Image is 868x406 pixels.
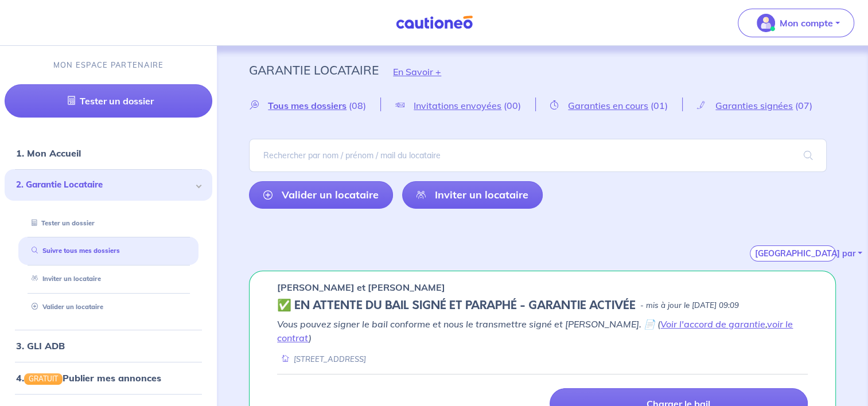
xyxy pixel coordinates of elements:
[277,318,793,343] em: Vous pouvez signer le bail conforme et nous le transmettre signé et [PERSON_NAME]. 📄 ( , )
[18,214,198,233] div: Tester un dossier
[268,100,347,111] span: Tous mes dossiers
[715,100,793,111] span: Garanties signées
[536,100,682,111] a: Garanties en cours(01)
[349,100,366,111] span: (08)
[16,178,192,192] span: 2. Garantie Locataire
[795,100,812,111] span: (07)
[683,100,827,111] a: Garanties signées(07)
[757,14,775,32] img: illu_account_valid_menu.svg
[249,139,827,172] input: Rechercher par nom / prénom / mail du locataire
[568,100,648,111] span: Garanties en cours
[504,100,521,111] span: (00)
[16,340,65,352] a: 3. GLI ADB
[27,219,95,227] a: Tester un dossier
[5,169,212,201] div: 2. Garantie Locataire
[18,241,198,260] div: Suivre tous mes dossiers
[5,366,212,389] div: 4.GRATUITPublier mes annonces
[738,9,854,37] button: illu_account_valid_menu.svgMon compte
[651,100,668,111] span: (01)
[18,270,198,288] div: Inviter un locataire
[249,181,393,209] a: Valider un locataire
[16,372,161,384] a: 4.GRATUITPublier mes annonces
[379,55,456,88] button: En Savoir +
[5,84,212,118] a: Tester un dossier
[640,300,739,311] p: - mis à jour le [DATE] 09:09
[381,100,535,111] a: Invitations envoyées(00)
[5,334,212,357] div: 3. GLI ADB
[27,303,103,311] a: Valider un locataire
[750,245,836,261] button: [GEOGRAPHIC_DATA] par
[277,280,445,294] p: [PERSON_NAME] et [PERSON_NAME]
[27,247,120,255] a: Suivre tous mes dossiers
[790,139,827,171] span: search
[660,318,765,330] a: Voir l'accord de garantie
[277,299,636,313] h5: ✅️️️ EN ATTENTE DU BAIL SIGNÉ ET PARAPHÉ - GARANTIE ACTIVÉE
[780,16,833,30] p: Mon compte
[53,60,164,71] p: MON ESPACE PARTENAIRE
[16,147,81,159] a: 1. Mon Accueil
[402,181,543,209] a: Inviter un locataire
[5,142,212,165] div: 1. Mon Accueil
[18,298,198,317] div: Valider un locataire
[277,299,808,313] div: state: CONTRACT-SIGNED, Context: FINISHED,IS-GL-CAUTION
[249,100,380,111] a: Tous mes dossiers(08)
[27,275,101,283] a: Inviter un locataire
[249,60,379,80] p: Garantie Locataire
[414,100,501,111] span: Invitations envoyées
[391,15,477,30] img: Cautioneo
[277,354,366,365] div: [STREET_ADDRESS]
